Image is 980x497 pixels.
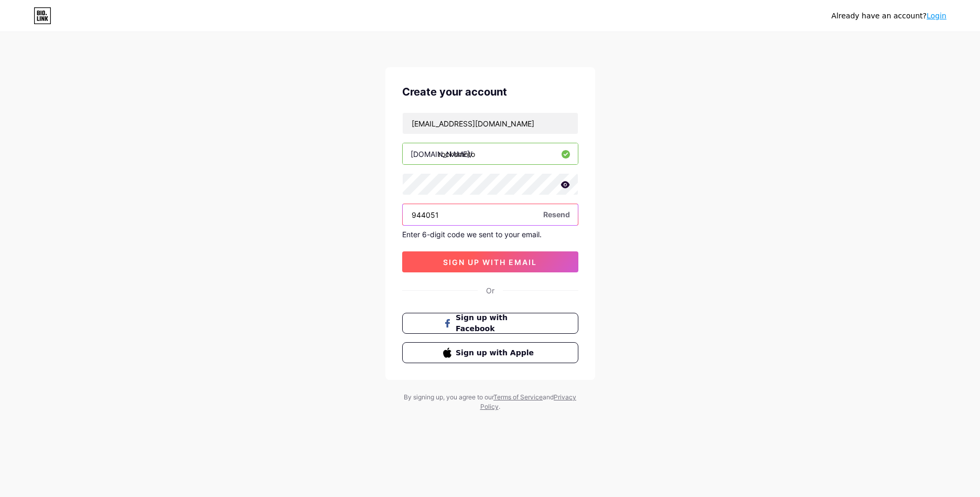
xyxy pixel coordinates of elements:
div: By signing up, you agree to our and . [401,393,579,411]
div: Create your account [402,84,578,100]
span: Resend [543,209,570,220]
button: Sign up with Facebook [402,313,578,334]
input: Paste login code [403,204,578,225]
button: Sign up with Apple [402,342,578,363]
input: Email [403,113,578,134]
span: sign up with email [443,258,537,267]
div: Already have an account? [832,10,946,22]
a: Login [927,12,946,20]
div: Enter 6-digit code we sent to your email. [402,230,578,239]
a: Terms of Service [493,393,543,401]
span: Sign up with Facebook [456,312,537,334]
button: sign up with email [402,251,578,272]
div: Or [486,285,494,296]
span: Sign up with Apple [456,347,537,358]
input: username [403,143,578,164]
div: [DOMAIN_NAME]/ [411,149,472,160]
